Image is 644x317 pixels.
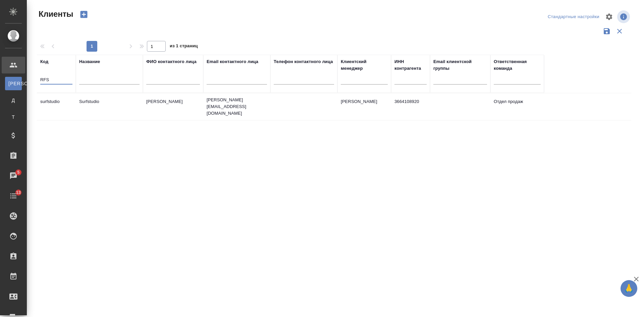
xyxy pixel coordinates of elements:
span: [PERSON_NAME] [8,80,18,87]
div: Email клиентской группы [433,58,487,72]
div: split button [546,12,601,22]
span: 🙏 [623,281,635,296]
a: [PERSON_NAME] [5,77,22,90]
div: Клиентский менеджер [341,58,388,72]
span: Д [8,97,18,104]
a: 13 [2,188,25,204]
div: Название [79,58,100,65]
a: Д [5,94,22,107]
td: [PERSON_NAME] [143,95,203,118]
td: surfstudio [37,95,76,118]
td: Surfstudio [76,95,143,118]
div: Ответственная команда [494,58,541,72]
div: Телефон контактного лица [274,58,333,65]
td: 3664108920 [391,95,430,118]
span: 5 [13,169,23,176]
p: [PERSON_NAME][EMAIL_ADDRESS][DOMAIN_NAME] [207,97,267,117]
span: Клиенты [37,9,73,19]
div: Email контактного лица [207,58,258,65]
span: Посмотреть информацию [617,10,631,23]
td: Отдел продаж [490,95,544,118]
button: 🙏 [621,280,637,297]
a: Т [5,110,22,124]
span: 13 [12,189,25,196]
div: ИНН контрагента [394,58,427,72]
td: [PERSON_NAME] [337,95,391,118]
span: Настроить таблицу [601,9,617,25]
span: Т [8,114,18,120]
button: Сохранить фильтры [600,25,613,38]
a: 5 [2,167,25,184]
div: Код [40,58,48,65]
button: Сбросить фильтры [613,25,626,38]
div: ФИО контактного лица [146,58,197,65]
span: из 1 страниц [170,42,198,52]
button: Создать [76,9,92,20]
